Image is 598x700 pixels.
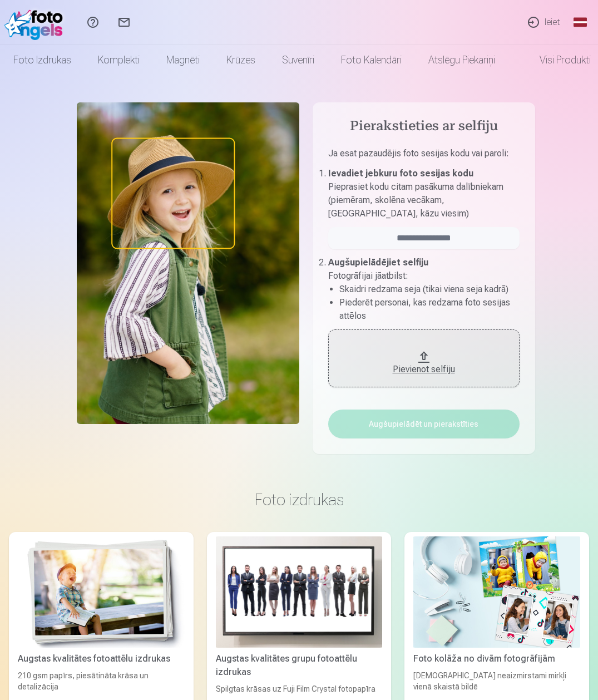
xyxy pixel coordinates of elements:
[339,283,520,296] li: Skaidri redzama seja (tikai viena seja kadrā)
[339,296,520,323] li: Piederēt personai, kas redzama foto sesijas attēlos
[328,168,473,179] b: Ievadiet jebkuru foto sesijas kodu
[213,45,269,76] a: Krūzes
[328,118,520,136] h4: Pierakstieties ar selfiju
[328,269,520,283] p: Fotogrāfijai jāatbilst :
[339,363,508,376] div: Pievienot selfiju
[415,45,508,76] a: Atslēgu piekariņi
[328,410,520,438] button: Augšupielādēt un pierakstīties
[211,652,387,679] div: Augstas kvalitātes grupu fotoattēlu izdrukas
[13,652,189,666] div: Augstas kvalitātes fotoattēlu izdrukas
[85,45,153,76] a: Komplekti
[328,257,428,268] b: Augšupielādējiet selfiju
[153,45,213,76] a: Magnēti
[328,147,520,167] p: Ja esat pazaudējis foto sesijas kodu vai paroli :
[211,683,387,694] div: Spilgtas krāsas uz Fuji Film Crystal fotopapīra
[328,329,520,387] button: Pievienot selfiju
[18,536,185,648] img: Augstas kvalitātes fotoattēlu izdrukas
[18,490,580,510] h3: Foto izdrukas
[269,45,328,76] a: Suvenīri
[216,536,383,648] img: Augstas kvalitātes grupu fotoattēlu izdrukas
[409,652,585,666] div: Foto kolāža no divām fotogrāfijām
[409,670,585,694] div: [DEMOGRAPHIC_DATA] neaizmirstami mirkļi vienā skaistā bildē
[4,4,68,40] img: /fa1
[328,45,415,76] a: Foto kalendāri
[413,536,580,648] img: Foto kolāža no divām fotogrāfijām
[13,670,189,694] div: 210 gsm papīrs, piesātināta krāsa un detalizācija
[328,180,520,220] p: Pieprasiet kodu citam pasākuma dalībniekam (piemēram, skolēna vecākam, [GEOGRAPHIC_DATA], kāzu vi...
